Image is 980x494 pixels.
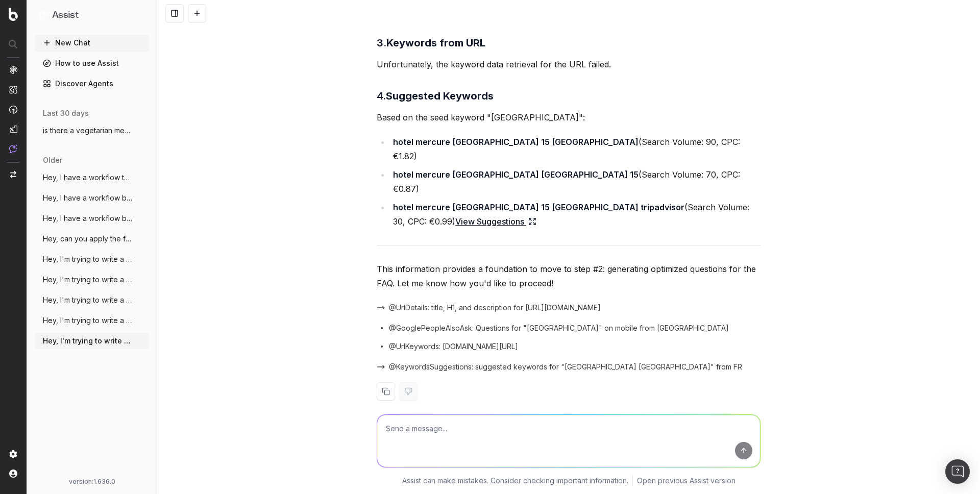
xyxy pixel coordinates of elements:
strong: Suggested Keywords [386,90,494,102]
span: Hey, I have a workflow below that I woul [43,213,133,224]
button: Hey, I'm trying to write a FAQ optimized [35,292,149,308]
img: Assist [9,144,17,153]
a: How to use Assist [35,55,149,71]
img: Activation [9,105,17,114]
img: My account [9,470,17,478]
button: is there a vegetarian menu in [URL] [35,122,149,139]
img: Assist [39,10,48,20]
img: Studio [9,125,17,133]
li: (Search Volume: 70, CPC: €0.87) [390,167,761,196]
p: Based on the seed keyword "[GEOGRAPHIC_DATA]": [377,110,761,125]
span: Hey, I have a workflow that is prepared [43,172,133,183]
img: Intelligence [9,85,17,94]
strong: Keywords from URL [386,37,485,49]
span: Hey, I'm trying to write a FAQ optimized [43,315,133,326]
button: Hey, I have a workflow below that I woul [35,190,149,206]
span: @UrlDetails: title, H1, and description for [URL][DOMAIN_NAME] [389,303,601,313]
button: Hey, can you apply the following workflo [35,231,149,247]
button: New Chat [35,35,149,51]
span: Hey, I'm trying to write a FAQ optimized [43,254,133,264]
a: Open previous Assist version [637,476,736,486]
button: @UrlDetails: title, H1, and description for [URL][DOMAIN_NAME] [377,303,613,313]
span: @UrlKeywords: [DOMAIN_NAME][URL] [389,341,518,352]
a: View Suggestions [455,214,536,229]
strong: hotel mercure [GEOGRAPHIC_DATA] [GEOGRAPHIC_DATA] 15 [393,169,639,180]
div: version: 1.636.0 [39,478,145,486]
span: Hey, I have a workflow below that I woul [43,193,133,203]
span: older [43,155,62,165]
p: Assist can make mistakes. Consider checking important information. [402,476,628,486]
p: This information provides a foundation to move to step #2: generating optimized questions for the... [377,262,761,290]
button: Hey, I'm trying to write a FAQ optimized [35,271,149,288]
button: Hey, I have a workflow below that I woul [35,210,149,227]
strong: hotel mercure [GEOGRAPHIC_DATA] 15 [GEOGRAPHIC_DATA] [393,137,639,147]
span: Hey, can you apply the following workflo [43,234,133,244]
span: Hey, I'm trying to write a FAQ optimized [43,336,133,346]
img: Setting [9,450,17,458]
button: Hey, I'm trying to write a FAQ optimized [35,333,149,349]
button: @KeywordsSuggestions: suggested keywords for "[GEOGRAPHIC_DATA] [GEOGRAPHIC_DATA]" from FR [377,362,754,372]
img: Switch project [10,171,16,178]
li: (Search Volume: 90, CPC: €1.82) [390,135,761,163]
span: is there a vegetarian menu in [URL] [43,126,133,136]
span: Hey, I'm trying to write a FAQ optimized [43,295,133,305]
div: Open Intercom Messenger [945,459,970,484]
img: Analytics [9,66,17,74]
p: Unfortunately, the keyword data retrieval for the URL failed. [377,57,761,71]
h1: Assist [52,8,79,22]
span: Hey, I'm trying to write a FAQ optimized [43,275,133,285]
img: Botify logo [9,8,18,21]
button: Hey, I have a workflow that is prepared [35,169,149,186]
li: (Search Volume: 30, CPC: €0.99) [390,200,761,229]
strong: hotel mercure [GEOGRAPHIC_DATA] 15 [GEOGRAPHIC_DATA] tripadvisor [393,202,684,212]
a: Discover Agents [35,76,149,92]
button: Hey, I'm trying to write a FAQ optimized [35,251,149,267]
h3: 4. [377,88,761,104]
span: last 30 days [43,108,89,118]
span: @KeywordsSuggestions: suggested keywords for "[GEOGRAPHIC_DATA] [GEOGRAPHIC_DATA]" from FR [389,362,742,372]
h3: 3. [377,35,761,51]
button: Assist [39,8,145,22]
button: Hey, I'm trying to write a FAQ optimized [35,312,149,329]
span: @GooglePeopleAlsoAsk: Questions for "[GEOGRAPHIC_DATA]" on mobile from [GEOGRAPHIC_DATA] [389,323,729,333]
